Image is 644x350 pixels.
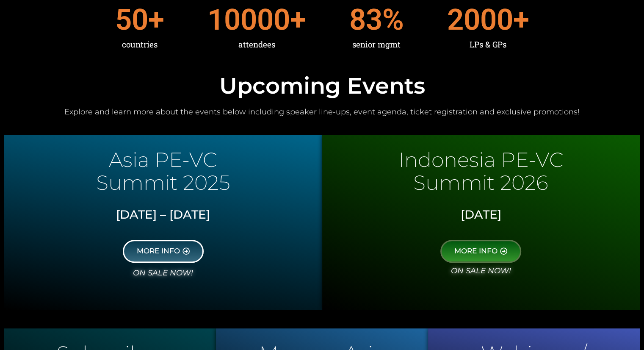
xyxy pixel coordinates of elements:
[4,75,640,97] h2: Upcoming Events
[133,268,193,278] i: on sale now!
[329,208,634,222] h3: [DATE]
[454,247,498,255] span: MORE INFO
[447,5,513,34] span: 2000
[451,266,511,275] i: on sale now!
[4,107,640,117] h2: Explore and learn more about the events below including speaker line-ups, event agenda, ticket re...
[8,175,318,191] p: Summit 2025
[207,34,306,55] div: attendees
[382,5,404,34] span: %
[11,208,316,222] h3: [DATE] – [DATE]
[447,34,529,55] div: LPs & GPs
[8,152,318,168] p: Asia PE-VC
[123,240,204,263] a: MORE INFO
[115,5,148,34] span: 50
[115,34,164,55] div: countries
[513,5,529,34] span: +
[326,152,636,168] p: Indonesia PE-VC
[349,34,404,55] div: senior mgmt
[349,5,382,34] span: 83
[148,5,164,34] span: +
[326,175,636,191] p: Summit 2026
[440,240,521,263] a: MORE INFO
[207,5,290,34] span: 10000
[290,5,306,34] span: +
[137,247,180,255] span: MORE INFO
